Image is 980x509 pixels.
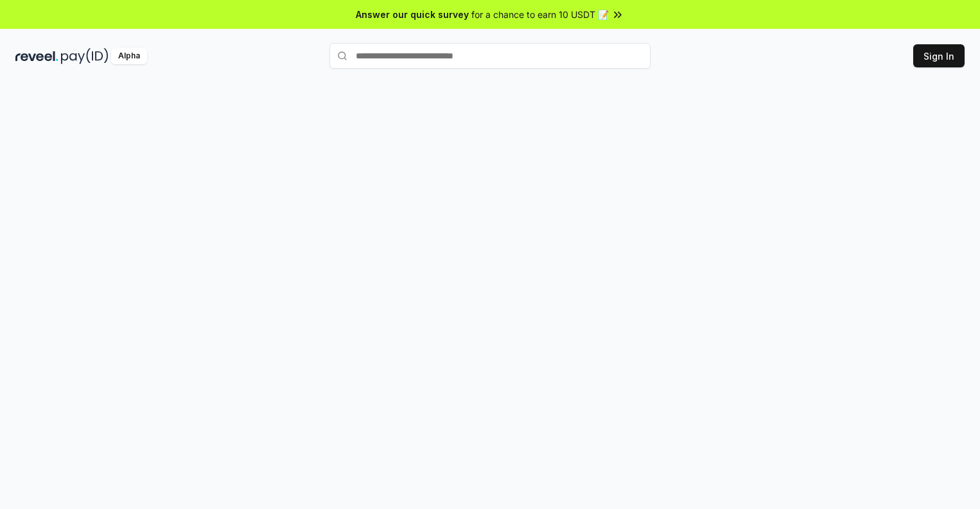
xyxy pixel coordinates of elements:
[913,44,965,67] button: Sign In
[15,48,58,64] img: reveel_dark
[471,8,609,21] span: for a chance to earn 10 USDT 📝
[356,8,469,21] span: Answer our quick survey
[111,48,147,64] div: Alpha
[61,48,109,64] img: pay_id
